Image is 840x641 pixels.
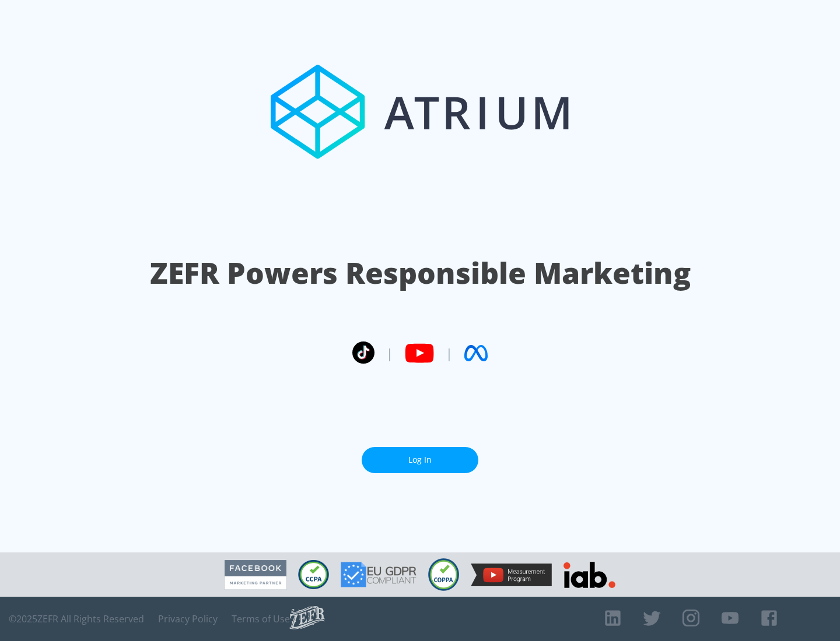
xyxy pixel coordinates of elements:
span: | [446,344,453,362]
img: Facebook Marketing Partner [225,560,286,590]
img: CCPA Compliant [298,560,329,589]
h1: ZEFR Powers Responsible Marketing [150,253,691,293]
img: YouTube Measurement Program [471,563,552,586]
img: GDPR Compliant [341,562,416,587]
img: IAB [563,562,615,588]
a: Terms of Use [232,613,290,625]
span: | [386,344,393,362]
a: Log In [362,447,478,473]
a: Privacy Policy [158,613,218,625]
span: © 2025 ZEFR All Rights Reserved [9,613,144,625]
img: COPPA Compliant [428,558,459,591]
